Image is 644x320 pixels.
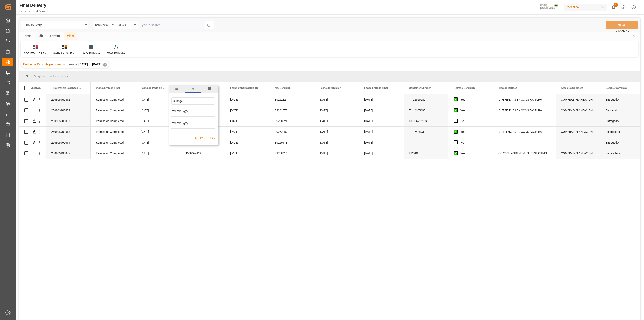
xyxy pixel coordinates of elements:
div: 250806900563 [46,127,91,137]
input: yyyy-mm-dd [171,108,215,117]
div: [DATE] [225,94,269,105]
span: No. Remision [275,86,291,90]
div: Home [19,32,34,40]
span: Referencia Leschaco (Impo) [53,86,81,90]
div: TIIU2665680 [404,94,448,105]
div: [DATE] [225,116,269,126]
div: [DATE] [135,137,180,148]
div: DIFERENCIAS EN OC VS FACTURA [493,105,556,116]
div: [DATE] [359,94,404,105]
span: [DATE] to [DATE] [78,62,102,66]
div: [DATE] [135,105,180,116]
div: View [64,32,77,40]
span: Container Number [409,86,431,90]
a: Home [19,10,27,13]
div: [DATE] [225,148,269,159]
div: Press SPACE to select this row. [19,116,91,127]
div: [DATE] [225,137,269,148]
div: Remission Completed [91,105,135,116]
div: Final Delivery [24,22,83,28]
span: Fecha de Pago de pedimento [23,62,65,66]
div: Action [31,86,41,90]
div: [DATE] [314,148,359,159]
div: Equals [118,22,133,27]
div: 250806990047 [46,148,91,159]
div: DIFERENCIAS EN OC VS FACTURA [493,94,556,105]
span: Fecha Entrega Final [364,86,388,90]
button: open menu [93,21,115,29]
div: [DATE] [135,127,180,137]
div: TIIU2665695 [404,105,448,116]
input: Type to search [138,21,205,29]
div: [DATE] [359,137,404,148]
div: 89258416 [269,148,314,159]
div: [DATE] [225,105,269,116]
div: [DATE] [314,105,359,116]
div: Press SPACE to select this row. [19,127,91,137]
button: open menu [115,21,138,29]
div: [DATE] [135,148,180,159]
div: COMPRAS-PLANEACION [556,148,600,159]
div: OC CON INCIDENCIA, PERO SE CUMPLE CON KPI [493,148,556,159]
span: columns [201,85,218,93]
span: Fecha de Pago de pedimento [141,86,165,90]
div: Referencia Leschaco (Impo) [95,22,110,27]
div: Remission Completed [91,127,135,137]
div: [DATE] [314,116,359,126]
div: [DATE] [135,94,180,105]
div: Filtering operator [171,97,215,105]
div: CAPTURA TR Y RETRASO + FECHA DE ENTREGA [24,51,47,55]
div: Yes [460,105,488,116]
div: Yes [460,127,488,137]
span: Fecha de remision [320,86,341,90]
div: [DATE] [314,137,359,148]
span: Area que Compete [561,86,583,90]
div: Pochteca [564,4,607,11]
div: Remission Completed [91,116,135,126]
div: [DATE] [359,148,404,159]
div: Save Template [82,51,100,55]
div: [DATE] [314,127,359,137]
div: No [460,137,488,148]
div: [DATE] [359,127,404,137]
span: Fecha Confirmación TR [230,86,258,90]
span: In range [66,62,77,66]
div: Reset Template [107,51,125,55]
div: Remission Completed [91,94,135,105]
span: Ctrl/CMD + S [616,29,629,32]
div: Press SPACE to select this row. [19,94,91,105]
div: Standard Templates [53,51,76,55]
div: DIFERENCIAS EN OC VS FACTURA [493,127,556,137]
div: 89263821 [269,116,314,126]
div: [DATE] [314,94,359,105]
div: Press SPACE to select this row. [19,148,91,159]
div: TIIU2428733 [404,127,448,137]
span: Status Entrega Final [96,86,120,90]
div: [DATE] [225,127,269,137]
button: open menu [21,21,88,29]
div: ✕ [103,63,107,67]
button: Save [606,21,638,29]
div: 89262357 [269,127,314,137]
div: Edit [34,32,47,40]
div: 250806900452 [46,105,91,116]
div: E82201 [404,148,448,159]
span: Tipo de Retraso [498,86,517,90]
button: search button [205,21,214,29]
button: Clear [207,136,215,140]
div: Remission Completed [91,148,135,159]
button: show 5 new notifications [608,2,619,12]
span: filter [185,85,201,93]
div: Yes [460,94,488,105]
button: Pochteca [564,3,608,11]
div: [DATE] [359,116,404,126]
div: 250806990054 [46,137,91,148]
div: 89260118 [269,137,314,148]
div: Final Delivery [19,2,48,9]
input: yyyy-mm-dd [171,120,215,129]
button: Help Center [619,2,629,12]
span: Retraso Remisión [454,86,475,90]
div: In range [172,99,210,103]
img: pochtecaImg.jpg_1689854062.jpg [539,3,561,11]
div: 89262324 [269,94,314,105]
